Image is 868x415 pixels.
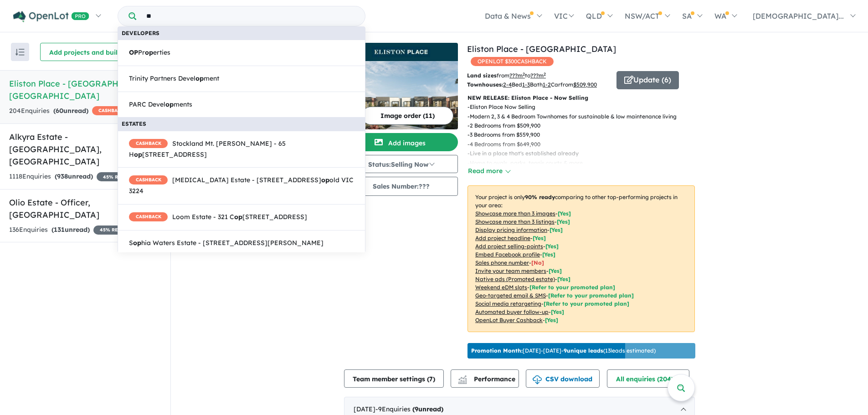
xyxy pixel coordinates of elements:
[542,251,555,258] span: [ Yes ]
[467,93,695,102] p: NEW RELEASE: Eliston Place - Now Selling
[551,308,564,315] span: [Yes]
[122,120,146,127] b: Estates
[467,112,684,121] p: - Modern 2, 3 & 4 Bedroom Townhomes for sustainable & low maintenance living
[475,259,529,266] u: Sales phone number
[129,48,138,56] strong: OP
[753,11,844,20] span: [DEMOGRAPHIC_DATA]...
[544,72,546,77] sup: 2
[129,238,324,249] span: S hia Waters Estate - [STREET_ADDRESS][PERSON_NAME]
[531,259,544,266] span: [ No ]
[467,149,684,158] p: - Live in a place that's established already
[138,6,363,26] input: Try estate name, suburb, builder or developer
[467,44,616,54] a: Eliston Place - [GEOGRAPHIC_DATA]
[57,172,68,180] span: 938
[165,100,174,108] strong: op
[54,225,65,234] span: 131
[129,139,168,148] span: CASHBACK
[133,239,141,247] strong: op
[129,138,354,160] span: Stockland Mt. [PERSON_NAME] - 65 H [STREET_ADDRESS]
[459,375,515,383] span: Performance
[471,347,523,354] b: Promotion Month:
[129,175,354,197] span: [MEDICAL_DATA] Estate - [STREET_ADDRESS] old VIC 3224
[509,72,525,79] u: ??? m
[573,81,597,88] u: $ 509,900
[467,185,695,332] p: Your project is only comparing to other top-performing projects in your area: - - - - - - - - - -...
[545,317,558,323] span: [Yes]
[548,292,634,299] span: [Refer to your promoted plan]
[145,48,153,56] strong: op
[13,11,89,22] img: Openlot PRO Logo White
[9,225,134,236] div: 136 Enquir ies
[467,121,684,130] p: - 2 Bedrooms from $509,900
[56,107,63,115] span: 60
[9,196,161,221] h5: Olio Estate - Officer , [GEOGRAPHIC_DATA]
[467,81,503,88] b: Townhouses:
[129,175,168,184] span: CASHBACK
[533,375,542,384] img: download icon
[134,150,142,159] strong: op
[375,405,443,413] span: - 9 Enquir ies
[475,210,555,217] u: Showcase more than 3 images
[344,61,458,129] img: Eliston Place - Clyde
[129,212,307,223] span: Loom Estate - 321 C [STREET_ADDRESS]
[458,378,467,384] img: bar-chart.svg
[529,284,615,291] span: [Refer to your promoted plan]
[558,210,571,217] span: [ Yes ]
[362,107,453,125] button: Image order (11)
[9,131,161,168] h5: Alkyra Estate - [GEOGRAPHIC_DATA] , [GEOGRAPHIC_DATA]
[234,213,242,221] strong: op
[467,71,610,80] p: from
[564,347,603,354] b: 9 unique leads
[475,218,555,225] u: Showcase more than 3 listings
[348,46,454,57] img: Eliston Place - Clyde Logo
[195,74,204,82] strong: op
[129,99,192,110] span: PARC Devel ments
[557,276,570,282] span: [Yes]
[97,172,137,181] span: 45 % READY
[475,243,543,250] u: Add project selling-points
[525,72,546,79] span: to
[471,347,656,355] p: [DATE] - [DATE] - ( 13 leads estimated)
[526,369,600,388] button: CSV download
[475,226,547,233] u: Display pricing information
[344,133,458,151] button: Add images
[51,225,90,234] strong: ( unread)
[616,71,679,89] button: Update (6)
[475,276,555,282] u: Native ads (Promoted estate)
[118,204,365,231] a: CASHBACKLoom Estate - 321 Cop[STREET_ADDRESS]
[129,47,170,58] span: Pr erties
[550,226,563,233] span: [ Yes ]
[40,43,140,61] button: Add projects and builders
[129,212,168,221] span: CASHBACK
[458,375,467,380] img: line-chart.svg
[544,300,629,307] span: [Refer to your promoted plan]
[55,172,93,180] strong: ( unread)
[530,72,546,79] u: ???m
[475,300,541,307] u: Social media retargeting
[118,230,365,256] a: Sophia Waters Estate - [STREET_ADDRESS][PERSON_NAME]
[467,80,610,89] p: Bed Bath Car from
[523,72,525,77] sup: 2
[503,81,512,88] u: 2-4
[549,267,562,274] span: [ Yes ]
[118,66,365,92] a: Trinity Partners Development
[53,107,88,115] strong: ( unread)
[607,369,689,388] button: All enquiries (204)
[118,131,365,168] a: CASHBACKStockland Mt. [PERSON_NAME] - 65 Hop[STREET_ADDRESS]
[122,30,159,36] b: Developers
[412,405,443,413] strong: ( unread)
[344,43,458,129] a: Eliston Place - Clyde LogoEliston Place - Clyde
[467,130,684,139] p: - 3 Bedrooms from $559,900
[118,92,365,118] a: PARC Developments
[415,405,418,413] span: 9
[543,81,551,88] u: 1-2
[525,194,555,200] b: 90 % ready
[451,369,519,388] button: Performance
[471,57,554,66] span: OPENLOT $ 300 CASHBACK
[475,292,546,299] u: Geo-targeted email & SMS
[467,102,684,112] p: - Eliston Place Now Selling
[467,72,497,79] b: Land sizes
[9,106,130,117] div: 204 Enquir ies
[9,171,137,182] div: 1118 Enquir ies
[467,166,510,176] button: Read more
